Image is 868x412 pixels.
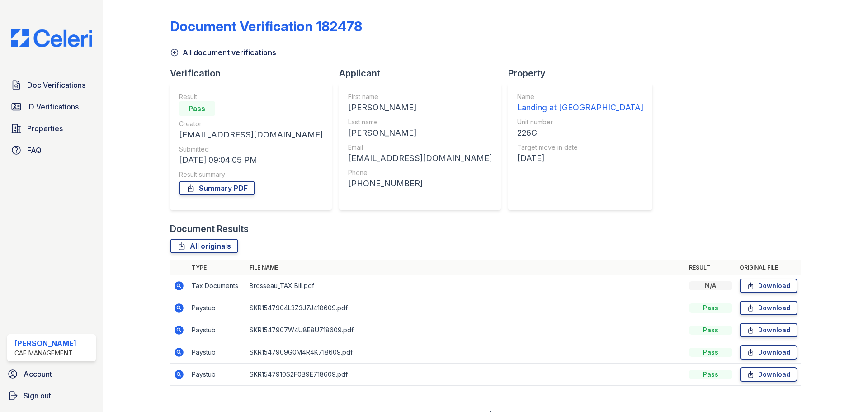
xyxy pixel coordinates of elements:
div: Last name [348,118,492,127]
div: Applicant [339,67,508,80]
span: Doc Verifications [27,80,85,90]
td: SKR1547904L3Z3J7J418609.pdf [246,297,685,319]
td: Paystub [188,341,246,364]
div: Result summary [179,170,323,179]
div: Target move in date [517,143,643,152]
a: Download [740,301,797,315]
div: [DATE] 09:04:05 PM [179,154,323,166]
span: Sign out [24,390,51,401]
td: Brosseau_TAX Bill.pdf [246,275,685,297]
div: Creator [179,119,323,128]
span: FAQ [27,145,42,156]
a: Summary PDF [179,181,255,195]
div: [PERSON_NAME] [348,127,492,139]
a: Account [4,365,99,383]
span: ID Verifications [27,101,79,112]
div: Name [517,92,643,101]
a: All document verifications [170,47,276,58]
div: N/A [689,281,732,290]
div: First name [348,92,492,101]
a: Properties [7,119,96,137]
div: Unit number [517,118,643,127]
div: Pass [689,326,732,335]
span: Account [24,369,52,379]
div: Pass [689,303,732,313]
div: Document Verification 182478 [170,18,362,34]
th: Result [685,260,736,275]
a: Sign out [4,387,99,405]
div: [PHONE_NUMBER] [348,177,492,190]
a: Download [740,323,797,337]
div: [PERSON_NAME] [14,338,76,349]
div: Result [179,92,323,101]
td: SKR1547907W4U8E8U718609.pdf [246,319,685,341]
td: Paystub [188,319,246,341]
div: 226G [517,127,643,139]
div: CAF Management [14,349,76,358]
a: Download [740,367,797,382]
td: Paystub [188,364,246,386]
div: Pass [689,370,732,379]
div: Pass [179,101,215,116]
td: Tax Documents [188,275,246,297]
th: File name [246,260,685,275]
div: [PERSON_NAME] [348,101,492,114]
div: Landing at [GEOGRAPHIC_DATA] [517,101,643,114]
div: Submitted [179,145,323,154]
img: CE_Logo_Blue-a8612792a0a2168367f1c8372b55b34899dd931a85d93a1a3d3e32e68fde9ad4.png [4,29,99,47]
a: Download [740,345,797,360]
div: [EMAIL_ADDRESS][DOMAIN_NAME] [179,128,323,141]
th: Original file [736,260,801,275]
div: [DATE] [517,152,643,165]
div: Verification [170,67,339,80]
th: Type [188,260,246,275]
a: All originals [170,239,238,253]
a: Doc Verifications [7,76,96,94]
a: Name Landing at [GEOGRAPHIC_DATA] [517,92,643,114]
div: Property [508,67,660,80]
a: FAQ [7,141,96,159]
a: ID Verifications [7,98,96,116]
div: Document Results [170,223,249,235]
span: Properties [27,123,63,134]
a: Download [740,279,797,293]
div: Pass [689,348,732,357]
div: [EMAIL_ADDRESS][DOMAIN_NAME] [348,152,492,165]
div: Phone [348,168,492,177]
td: Paystub [188,297,246,319]
td: SKR1547909G0M4R4K718609.pdf [246,341,685,364]
div: Email [348,143,492,152]
td: SKR1547910S2F0B9E718609.pdf [246,364,685,386]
